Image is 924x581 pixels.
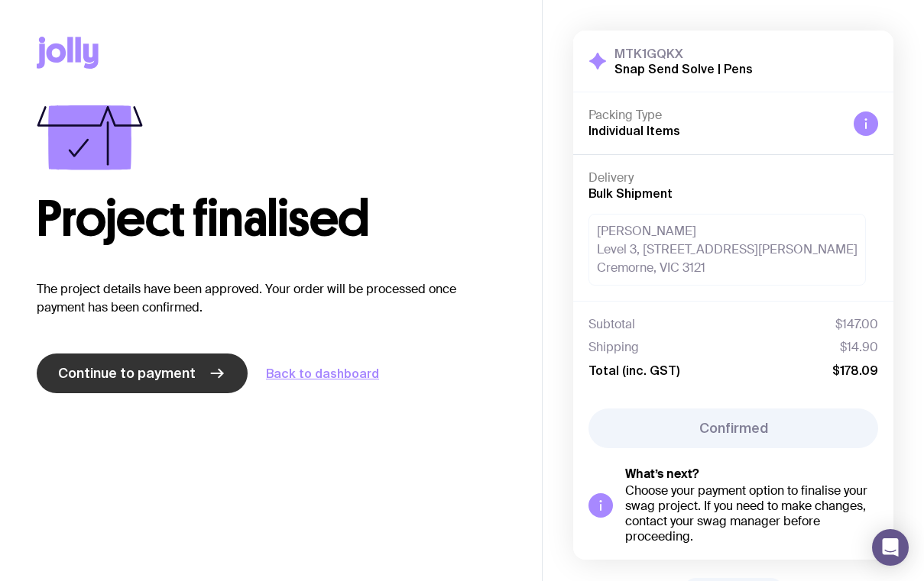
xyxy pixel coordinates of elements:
[625,466,878,482] h5: What’s next?
[625,483,878,544] div: Choose your payment option to finalise your swag project. If you need to make changes, contact yo...
[588,214,866,286] div: [PERSON_NAME] Level 3, [STREET_ADDRESS][PERSON_NAME] Cremorne, VIC 3121
[588,317,635,332] span: Subtotal
[37,280,505,317] p: The project details have been approved. Your order will be processed once payment has been confir...
[588,408,878,448] button: Confirmed
[840,340,878,355] span: $14.90
[266,364,379,382] a: Back to dashboard
[588,363,679,378] span: Total (inc. GST)
[588,124,680,137] span: Individual Items
[588,108,841,123] h4: Packing Type
[58,364,196,382] span: Continue to payment
[872,529,909,566] div: Open Intercom Messenger
[832,363,878,378] span: $178.09
[835,317,878,332] span: $147.00
[614,61,753,76] h2: Snap Send Solve | Pens
[588,170,878,186] h4: Delivery
[37,195,505,244] h1: Project finalised
[37,353,248,393] a: Continue to payment
[614,46,753,61] h3: MTK1GQKX
[588,186,673,200] span: Bulk Shipment
[588,340,639,355] span: Shipping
